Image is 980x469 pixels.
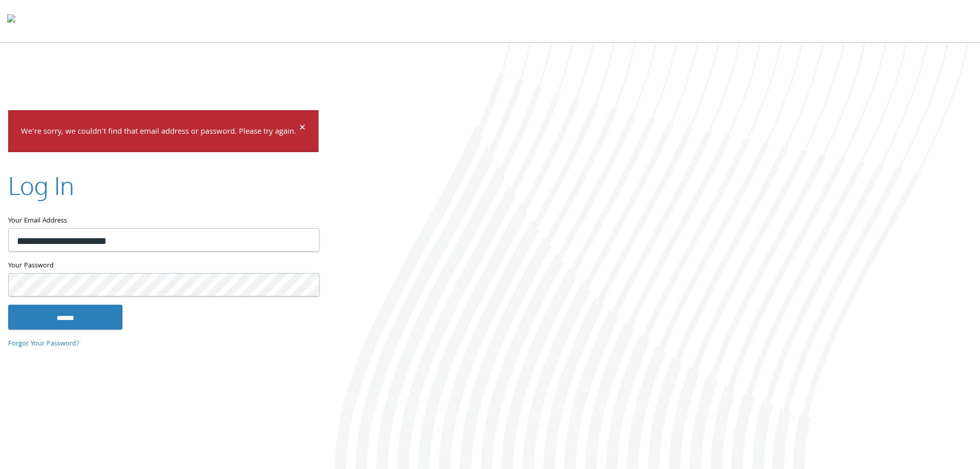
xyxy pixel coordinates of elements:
[299,119,306,139] span: ×
[299,123,306,135] button: Dismiss alert
[21,125,298,140] p: We're sorry, we couldn't find that email address or password. Please try again.
[8,168,74,203] h2: Log In
[8,260,318,273] label: Your Password
[7,11,15,31] img: todyl-logo-dark.svg
[8,338,80,350] a: Forgot Your Password?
